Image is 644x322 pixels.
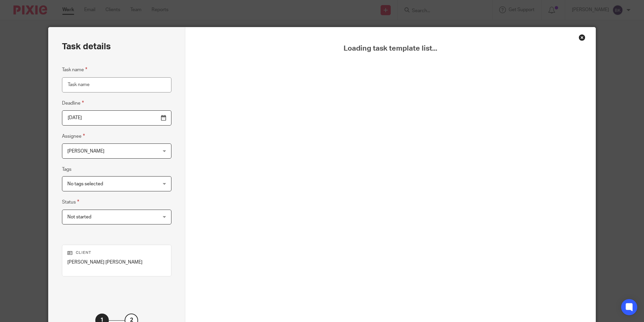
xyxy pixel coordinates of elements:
span: Loading task template list... [202,44,578,53]
span: Not started [67,215,91,219]
h2: Task details [62,41,111,52]
input: Pick a date [62,110,171,126]
label: Status [62,198,79,206]
div: Close this dialog window [579,34,585,41]
span: [PERSON_NAME] [67,149,104,154]
input: Task name [62,77,171,92]
p: Client [67,250,166,256]
label: Task name [62,66,87,74]
span: No tags selected [67,182,103,186]
label: Deadline [62,99,84,107]
p: [PERSON_NAME] [PERSON_NAME] [67,259,166,266]
label: Assignee [62,132,85,140]
label: Tags [62,166,71,173]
